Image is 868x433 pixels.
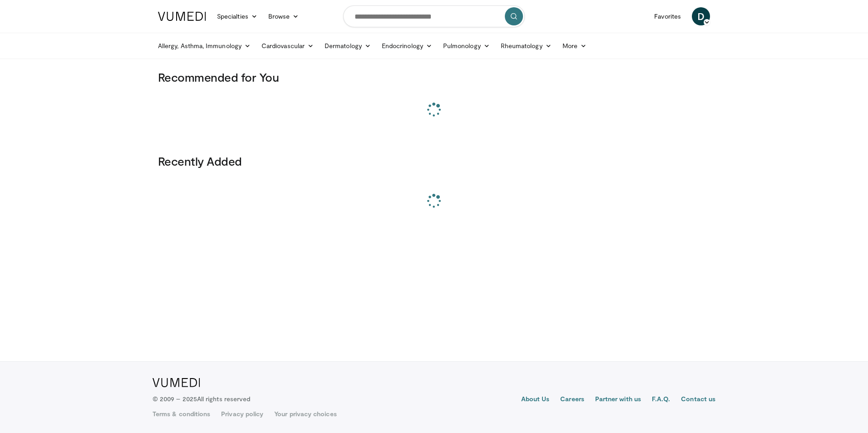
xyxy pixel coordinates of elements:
[158,12,206,21] img: VuMedi Logo
[319,37,376,55] a: Dermatology
[681,394,715,405] a: Contact us
[274,409,336,418] a: Your privacy choices
[153,409,210,418] a: Terms & conditions
[153,37,256,55] a: Allergy, Asthma, Immunology
[376,37,438,55] a: Endocrinology
[153,378,200,387] img: VuMedi Logo
[197,395,250,403] span: All rights reserved
[343,5,525,27] input: Search topics, interventions
[595,394,641,405] a: Partner with us
[153,394,250,403] p: © 2009 – 2025
[557,37,592,55] a: More
[158,154,710,168] h3: Recently Added
[495,37,557,55] a: Rheumatology
[692,7,710,25] a: D
[560,394,584,405] a: Careers
[438,37,495,55] a: Pulmonology
[212,7,263,25] a: Specialties
[256,37,319,55] a: Cardiovascular
[263,7,305,25] a: Browse
[521,394,550,405] a: About Us
[221,409,263,418] a: Privacy policy
[158,70,710,84] h3: Recommended for You
[652,394,670,405] a: F.A.Q.
[649,7,686,25] a: Favorites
